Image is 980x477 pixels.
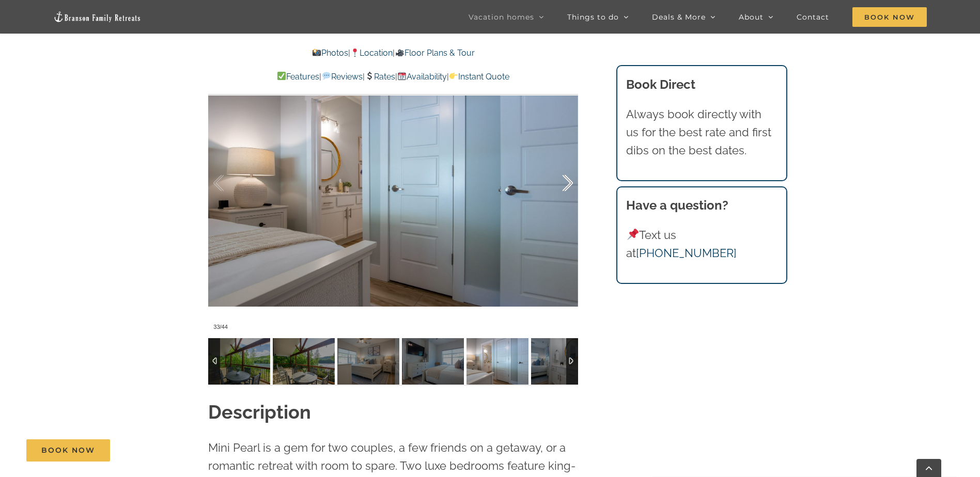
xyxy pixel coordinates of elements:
a: Availability [397,72,447,82]
span: Deals & More [652,13,706,21]
span: Contact [797,13,829,21]
img: 📌 [627,229,639,240]
p: | | [208,46,578,60]
img: 🎥 [396,49,404,57]
span: Things to do [567,13,619,21]
img: 💬 [322,72,331,80]
img: 👉 [449,72,458,80]
a: Reviews [321,72,362,82]
img: Blue-Pearl-vacation-home-rental-Lake-Taneycomo-2024-scaled.jpg-nggid041580-ngg0dyn-120x90-00f0w01... [337,338,399,385]
a: Floor Plans & Tour [395,48,474,58]
a: Book Now [26,439,110,462]
a: Features [277,72,319,82]
img: Blue-Pearl-vacation-home-rental-Lake-Taneycomo-2203-scaled.jpg-nggid041564-ngg0dyn-120x90-00f0w01... [208,338,270,385]
a: Rates [365,72,395,82]
p: Always book directly with us for the best rate and first dibs on the best dates. [626,105,777,160]
a: Photos [312,48,348,58]
img: Branson Family Retreats Logo [53,11,141,23]
img: Blue-Pearl-vacation-home-rental-Lake-Taneycomo-2029-scaled.jpg-nggid041579-ngg0dyn-120x90-00f0w01... [402,338,464,385]
h3: Book Direct [626,75,777,94]
span: Book Now [852,7,927,27]
img: ✅ [277,72,286,80]
a: Instant Quote [449,72,509,82]
img: Blue-Pearl-vacation-home-rental-Lake-Taneycomo-2028-scaled.jpg-nggid041578-ngg0dyn-120x90-00f0w01... [466,338,528,385]
img: 📍 [351,49,359,57]
img: 📆 [398,72,406,80]
img: Blue-Pearl-vacation-home-rental-Lake-Taneycomo-2139-scaled.jpg-nggid041565-ngg0dyn-120x90-00f0w01... [273,338,335,385]
img: 📸 [313,49,321,57]
a: [PHONE_NUMBER] [636,246,737,260]
p: | | | | [208,70,578,84]
img: 💲 [365,72,374,80]
img: Blue-Pearl-vacation-home-rental-Lake-Taneycomo-2030-scaled.jpg-nggid041577-ngg0dyn-120x90-00f0w01... [531,338,593,385]
h3: Have a question? [626,196,777,215]
p: Text us at [626,226,777,262]
span: About [739,13,764,21]
span: Vacation homes [469,13,534,21]
strong: Description [208,401,311,423]
a: Location [350,48,393,58]
span: Book Now [41,446,95,455]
